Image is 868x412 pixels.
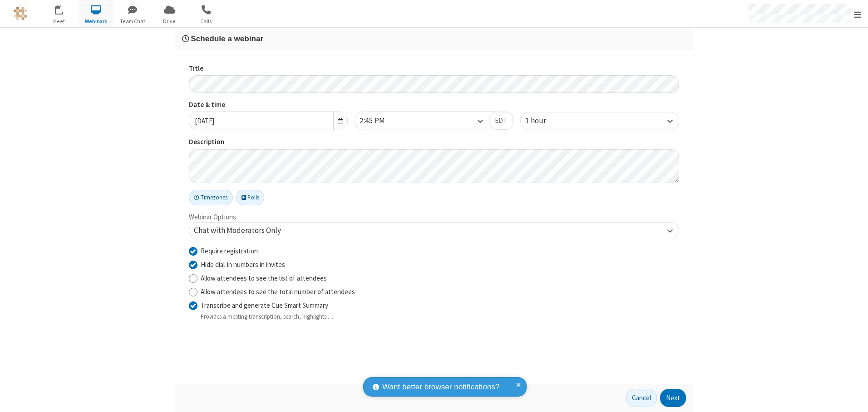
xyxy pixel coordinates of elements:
span: Allow attendees to see the total number of attendees [201,287,355,296]
span: Meet [42,17,76,25]
img: QA Selenium DO NOT DELETE OR CHANGE [14,7,27,20]
span: Drive [153,17,187,25]
span: Hide dial-in numbers in invites [201,260,285,269]
button: Polls [236,190,264,205]
button: Timezones [189,190,233,205]
label: Description [189,137,679,147]
div: 2:45 PM [360,115,400,127]
label: Transcribe and generate Cue Smart Summary [201,301,679,311]
label: Title [189,63,679,74]
span: Team Chat [116,17,150,25]
span: Schedule a webinar [191,34,263,43]
span: Allow attendees to see the list of attendees [201,274,327,282]
span: Require registration [201,247,258,255]
span: Want better browser notifications? [382,381,499,393]
label: Date & time [189,100,348,110]
span: Webinars [79,17,113,25]
span: Chat with Moderators Only [194,225,281,235]
button: Next [660,389,686,407]
label: Webinar Options [189,213,236,221]
div: 27 [60,5,68,12]
button: EDT [489,112,513,130]
div: 1 hour [525,115,562,127]
span: Calls [189,17,223,25]
div: Provides a meeting transcription, search, highlights .... [201,312,679,321]
button: Cancel [626,389,657,407]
